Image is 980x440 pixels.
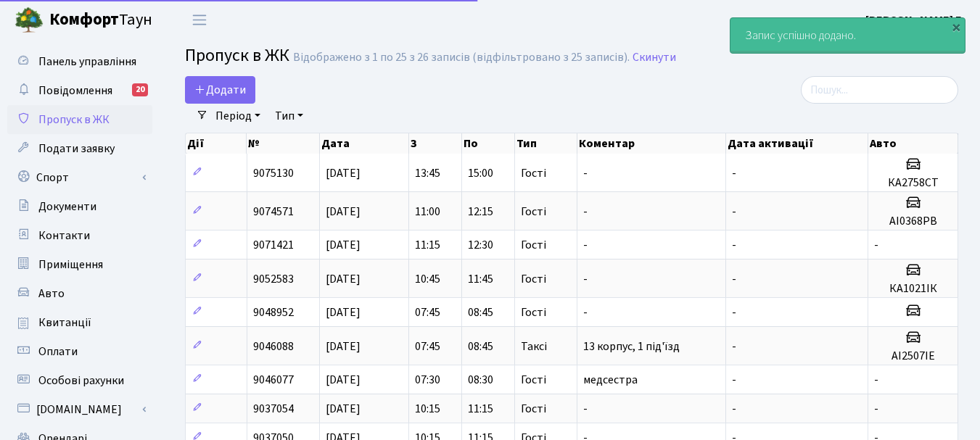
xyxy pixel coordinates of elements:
[521,273,546,285] span: Гості
[7,47,152,76] a: Панель управління
[583,372,638,388] span: медсестра
[521,167,546,179] span: Гості
[868,133,958,154] th: Авто
[865,12,963,29] a: [PERSON_NAME] Г.
[7,192,152,221] a: Документи
[194,82,246,98] span: Додати
[7,134,152,163] a: Подати заявку
[49,8,119,31] b: Комфорт
[521,403,546,415] span: Гості
[732,204,736,220] span: -
[732,271,736,287] span: -
[269,104,309,128] a: Тип
[326,339,361,354] span: [DATE]
[583,204,588,220] span: -
[7,105,152,134] a: Пропуск в ЖК
[7,308,152,337] a: Квитанції
[38,257,103,273] span: Приміщення
[732,339,736,354] span: -
[415,165,440,181] span: 13:45
[874,349,952,363] h5: АІ2507ІЕ
[468,304,493,320] span: 08:45
[732,237,736,253] span: -
[874,176,952,190] h5: КА2758СТ
[583,271,588,287] span: -
[253,165,294,181] span: 9075130
[583,339,680,354] span: 13 корпус, 1 під'їзд
[468,401,493,417] span: 11:15
[38,141,115,157] span: Подати заявку
[415,401,440,417] span: 10:15
[253,372,294,388] span: 9046077
[468,165,493,181] span: 15:00
[253,271,294,287] span: 9052583
[521,374,546,386] span: Гості
[583,304,588,320] span: -
[320,133,409,154] th: Дата
[515,133,577,154] th: Тип
[415,339,440,354] span: 07:45
[521,341,547,352] span: Таксі
[7,221,152,250] a: Контакти
[326,237,361,253] span: [DATE]
[38,315,91,331] span: Квитанції
[583,237,588,253] span: -
[7,76,152,105] a: Повідомлення20
[462,133,515,154] th: По
[132,83,148,96] div: 20
[583,401,588,417] span: -
[38,112,110,128] span: Пропуск в ЖК
[409,133,462,154] th: З
[253,339,294,354] span: 9046088
[253,304,294,320] span: 9048952
[326,271,361,287] span: [DATE]
[38,83,112,99] span: Повідомлення
[181,8,218,32] button: Переключити навігацію
[210,104,266,128] a: Період
[577,133,726,154] th: Коментар
[38,228,90,244] span: Контакти
[38,373,124,389] span: Особові рахунки
[253,204,294,220] span: 9074571
[415,237,440,253] span: 11:15
[326,304,361,320] span: [DATE]
[732,304,736,320] span: -
[732,401,736,417] span: -
[326,165,361,181] span: [DATE]
[7,250,152,279] a: Приміщення
[949,20,963,34] div: ×
[415,271,440,287] span: 10:45
[326,204,361,220] span: [DATE]
[186,133,247,154] th: Дії
[326,401,361,417] span: [DATE]
[874,372,878,388] span: -
[253,401,294,417] span: 9037054
[468,237,493,253] span: 12:30
[468,372,493,388] span: 08:30
[415,372,440,388] span: 07:30
[521,307,546,318] span: Гості
[38,286,65,302] span: Авто
[874,282,952,296] h5: КА1021ІК
[468,339,493,354] span: 08:45
[15,6,44,35] img: logo.png
[874,401,878,417] span: -
[874,215,952,228] h5: AI0368PB
[49,8,152,33] span: Таун
[185,43,289,68] span: Пропуск в ЖК
[7,337,152,366] a: Оплати
[293,51,630,65] div: Відображено з 1 по 25 з 26 записів (відфільтровано з 25 записів).
[7,279,152,308] a: Авто
[583,165,588,181] span: -
[415,304,440,320] span: 07:45
[874,237,878,253] span: -
[730,18,965,53] div: Запис успішно додано.
[801,76,958,104] input: Пошук...
[633,51,676,65] a: Скинути
[38,54,136,70] span: Панель управління
[468,204,493,220] span: 12:15
[185,76,255,104] a: Додати
[732,165,736,181] span: -
[521,206,546,217] span: Гості
[38,199,96,215] span: Документи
